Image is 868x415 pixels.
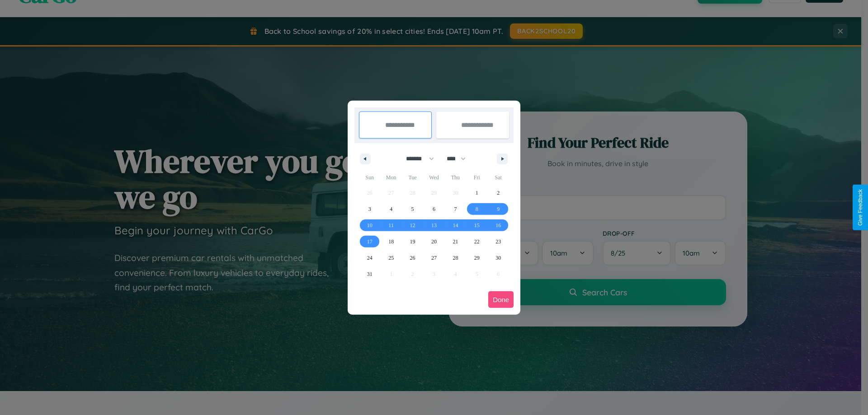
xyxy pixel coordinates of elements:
[402,170,423,185] span: Tue
[423,201,444,217] button: 6
[488,185,509,201] button: 2
[474,233,480,250] span: 22
[388,217,394,233] span: 11
[359,233,380,250] button: 17
[423,250,444,266] button: 27
[380,170,401,185] span: Mon
[431,233,437,250] span: 20
[367,266,373,282] span: 31
[476,201,478,217] span: 8
[495,233,501,250] span: 23
[359,250,380,266] button: 24
[367,233,373,250] span: 17
[402,250,423,266] button: 26
[411,201,414,217] span: 5
[423,233,444,250] button: 20
[367,217,373,233] span: 10
[466,233,487,250] button: 22
[495,250,501,266] span: 30
[423,170,444,185] span: Wed
[488,170,509,185] span: Sat
[453,233,458,250] span: 21
[431,217,437,233] span: 13
[454,201,457,217] span: 7
[495,217,501,233] span: 16
[359,217,380,233] button: 10
[497,185,500,201] span: 2
[410,233,415,250] span: 19
[368,201,371,217] span: 3
[359,170,380,185] span: Sun
[445,170,466,185] span: Thu
[488,291,514,308] button: Done
[433,201,435,217] span: 6
[466,170,487,185] span: Fri
[402,233,423,250] button: 19
[445,250,466,266] button: 28
[453,250,458,266] span: 28
[474,250,480,266] span: 29
[380,201,401,217] button: 4
[359,201,380,217] button: 3
[388,250,394,266] span: 25
[466,217,487,233] button: 15
[466,185,487,201] button: 1
[367,250,373,266] span: 24
[857,189,863,226] div: Give Feedback
[402,217,423,233] button: 12
[488,217,509,233] button: 16
[390,201,392,217] span: 4
[431,250,437,266] span: 27
[497,201,500,217] span: 9
[488,201,509,217] button: 9
[423,217,444,233] button: 13
[402,201,423,217] button: 5
[359,266,380,282] button: 31
[410,250,415,266] span: 26
[410,217,415,233] span: 12
[474,217,480,233] span: 15
[466,250,487,266] button: 29
[380,233,401,250] button: 18
[476,185,478,201] span: 1
[388,233,394,250] span: 18
[453,217,458,233] span: 14
[445,217,466,233] button: 14
[380,250,401,266] button: 25
[445,233,466,250] button: 21
[488,233,509,250] button: 23
[445,201,466,217] button: 7
[380,217,401,233] button: 11
[488,250,509,266] button: 30
[466,201,487,217] button: 8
